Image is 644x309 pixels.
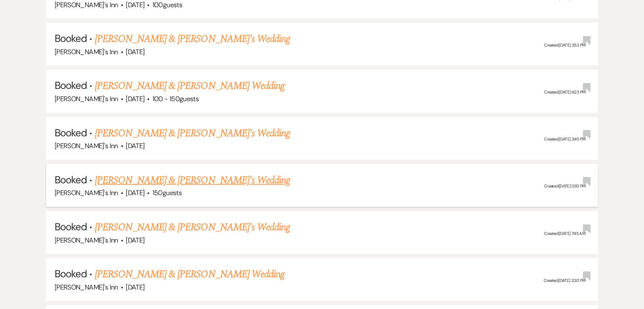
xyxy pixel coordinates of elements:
span: [DATE] [126,188,144,197]
span: [PERSON_NAME]'s Inn [55,0,118,9]
span: [DATE] [126,283,144,292]
span: [PERSON_NAME]'s Inn [55,94,118,103]
span: Booked [55,32,87,45]
span: Created: [DATE] 3:45 PM [544,136,585,142]
span: [PERSON_NAME]'s Inn [55,283,118,292]
span: Created: [DATE] 7:45 AM [544,231,585,236]
span: [DATE] [126,141,144,150]
span: [DATE] [126,236,144,245]
span: [PERSON_NAME]'s Inn [55,47,118,56]
span: [DATE] [126,0,144,9]
span: 150 guests [152,188,182,197]
span: [PERSON_NAME]'s Inn [55,236,118,245]
span: Created: [DATE] 12:10 PM [544,184,585,189]
a: [PERSON_NAME] & [PERSON_NAME]'s Wedding [95,126,290,141]
a: [PERSON_NAME] & [PERSON_NAME]'s Wedding [95,31,290,47]
span: [DATE] [126,94,144,103]
span: Created: [DATE] 2:30 PM [544,278,585,283]
span: Booked [55,220,87,233]
span: [DATE] [126,47,144,56]
a: [PERSON_NAME] & [PERSON_NAME]'s Wedding [95,173,290,188]
a: [PERSON_NAME] & [PERSON_NAME] Wedding [95,267,285,282]
span: Booked [55,79,87,92]
a: [PERSON_NAME] & [PERSON_NAME]'s Wedding [95,220,290,235]
span: Created: [DATE] 6:23 PM [544,89,585,95]
span: 100 - 150 guests [152,94,199,103]
span: Created: [DATE] 3:53 PM [544,42,585,48]
span: [PERSON_NAME]'s Inn [55,141,118,150]
a: [PERSON_NAME] & [PERSON_NAME] Wedding [95,78,285,94]
span: Booked [55,267,87,280]
span: Booked [55,126,87,139]
span: 100 guests [152,0,182,9]
span: [PERSON_NAME]'s Inn [55,188,118,197]
span: Booked [55,173,87,186]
